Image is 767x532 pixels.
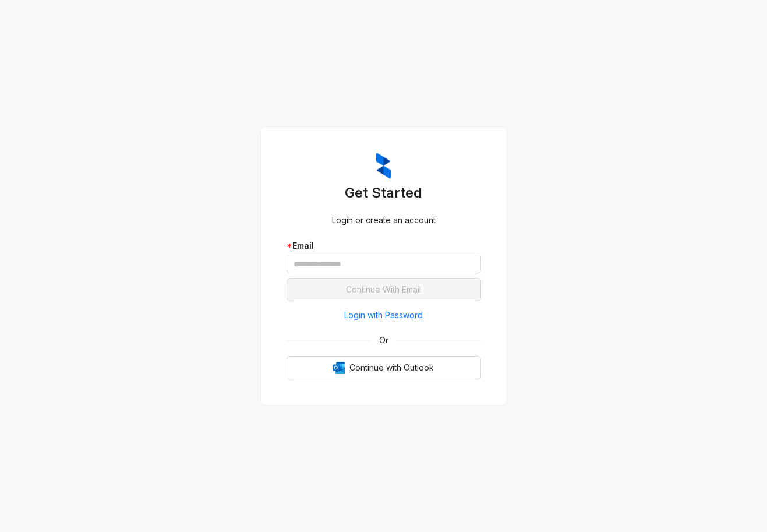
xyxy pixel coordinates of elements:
[287,306,481,325] button: Login with Password
[376,153,391,179] img: ZumaIcon
[287,239,481,252] div: Email
[287,214,481,227] div: Login or create an account
[287,184,481,202] h3: Get Started
[344,309,423,322] span: Login with Password
[333,362,345,374] img: Outlook
[371,334,397,347] span: Or
[349,361,434,374] span: Continue with Outlook
[287,278,481,301] button: Continue With Email
[287,356,481,379] button: OutlookContinue with Outlook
